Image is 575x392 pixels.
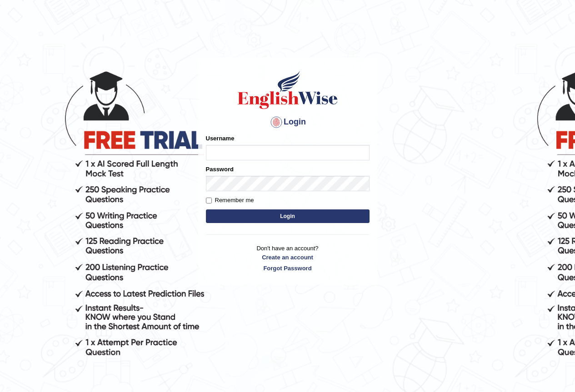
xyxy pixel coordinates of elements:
[206,253,370,262] a: Create an account
[236,69,340,110] img: Logo of English Wise sign in for intelligent practice with AI
[206,209,370,223] button: Login
[206,115,370,129] h4: Login
[206,165,234,174] label: Password
[206,134,235,143] label: Username
[206,264,370,273] a: Forgot Password
[206,196,254,205] label: Remember me
[206,198,212,203] input: Remember me
[206,244,370,272] p: Don't have an account?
